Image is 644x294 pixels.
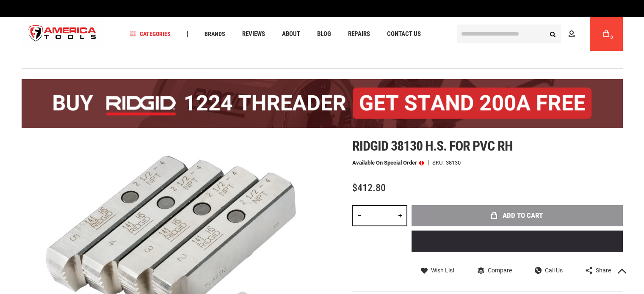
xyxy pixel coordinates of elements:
[421,267,455,274] a: Wish List
[130,31,171,37] span: Categories
[478,267,512,274] a: Compare
[352,160,424,166] p: Available on Special Order
[545,26,561,42] button: Search
[238,28,269,40] a: Reviews
[596,267,611,273] span: Share
[348,31,370,37] span: Repairs
[431,267,455,273] span: Wish List
[598,17,614,51] a: 0
[387,31,421,37] span: Contact Us
[201,28,229,40] a: Brands
[278,28,304,40] a: About
[383,28,425,40] a: Contact Us
[432,160,446,165] strong: SKU
[535,267,563,274] a: Call Us
[317,31,331,37] span: Blog
[352,138,513,154] span: Ridgid 38130 h.s. for pvc rh
[22,79,623,128] img: BOGO: Buy the RIDGID® 1224 Threader (26092), get the 92467 200A Stand FREE!
[126,28,174,40] a: Categories
[545,267,563,273] span: Call Us
[611,35,613,40] span: 0
[242,31,265,37] span: Reviews
[488,267,512,273] span: Compare
[22,18,104,50] a: store logo
[344,28,374,40] a: Repairs
[22,18,104,50] img: America Tools
[446,160,461,165] div: 38130
[313,28,335,40] a: Blog
[205,31,225,37] span: Brands
[352,182,386,194] span: $412.80
[282,31,300,37] span: About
